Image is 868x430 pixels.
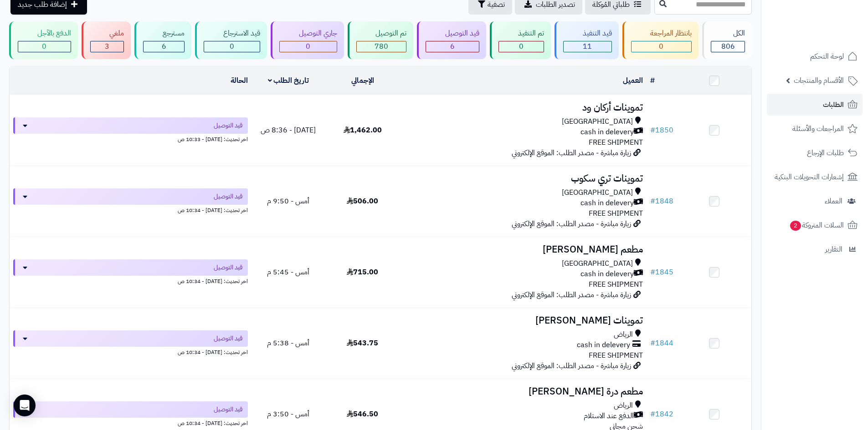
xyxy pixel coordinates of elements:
span: # [650,338,655,349]
a: تاريخ الطلب [268,75,309,86]
span: cash in delevery [577,340,630,350]
div: 0 [18,41,71,52]
span: 1,462.00 [344,125,382,136]
a: ملغي 3 [80,21,133,59]
div: بانتظار المراجعة [631,28,692,39]
div: ملغي [90,28,124,39]
span: زيارة مباشرة - مصدر الطلب: الموقع الإلكتروني [512,218,631,229]
a: لوحة التحكم [767,46,863,67]
span: 3 [105,41,109,52]
a: العملاء [767,190,863,212]
span: cash in delevery [580,269,634,279]
div: الكل [711,28,745,39]
div: 780 [357,41,406,52]
a: قيد التنفيذ 11 [553,21,621,59]
div: اخر تحديث: [DATE] - 10:34 ص [13,205,248,214]
a: #1848 [650,196,673,207]
span: 6 [162,41,166,52]
span: زيارة مباشرة - مصدر الطلب: الموقع الإلكتروني [512,360,631,371]
a: # [650,75,655,86]
div: قيد التوصيل [426,28,479,39]
div: الدفع بالآجل [18,28,71,39]
div: 6 [426,41,479,52]
a: الطلبات [767,94,863,116]
span: FREE SHIPMENT [589,279,643,290]
span: إشعارات التحويلات البنكية [775,171,844,183]
span: أمس - 5:45 م [267,267,309,278]
span: # [650,267,655,278]
a: إشعارات التحويلات البنكية [767,166,863,188]
span: [GEOGRAPHIC_DATA] [562,258,633,269]
a: قيد التوصيل 6 [415,21,488,59]
span: 806 [721,41,735,52]
span: # [650,125,655,136]
span: [DATE] - 8:36 ص [261,125,316,136]
span: FREE SHIPMENT [589,208,643,219]
a: تم التنفيذ 0 [488,21,553,59]
span: cash in delevery [580,127,634,137]
div: 0 [204,41,260,52]
span: قيد التوصيل [214,405,242,414]
div: Open Intercom Messenger [14,395,36,416]
span: زيارة مباشرة - مصدر الطلب: الموقع الإلكتروني [512,289,631,300]
span: الدفع عند الاستلام [584,411,634,421]
div: اخر تحديث: [DATE] - 10:34 ص [13,347,248,356]
span: أمس - 9:50 م [267,196,309,207]
span: أمس - 3:50 م [267,409,309,420]
span: 715.00 [347,267,378,278]
span: 0 [519,41,524,52]
span: المراجعات والأسئلة [792,122,844,135]
span: # [650,409,655,420]
div: 6 [144,41,184,52]
span: [GEOGRAPHIC_DATA] [562,116,633,127]
a: العميل [623,75,643,86]
div: مسترجع [143,28,185,39]
span: قيد التوصيل [214,334,242,343]
div: اخر تحديث: [DATE] - 10:34 ص [13,276,248,285]
div: 0 [499,41,544,52]
div: 3 [91,41,124,52]
span: التقارير [825,243,842,256]
span: قيد التوصيل [214,121,242,130]
a: التقارير [767,238,863,260]
a: #1845 [650,267,673,278]
a: مسترجع 6 [133,21,193,59]
span: [GEOGRAPHIC_DATA] [562,187,633,198]
a: تم التوصيل 780 [346,21,416,59]
span: 6 [450,41,455,52]
span: العملاء [825,195,842,207]
div: اخر تحديث: [DATE] - 10:33 ص [13,134,248,143]
div: تم التنفيذ [498,28,544,39]
h3: تموينات [PERSON_NAME] [403,315,643,326]
div: اخر تحديث: [DATE] - 10:34 ص [13,418,248,427]
a: #1844 [650,338,673,349]
span: قيد التوصيل [214,263,242,272]
a: الإجمالي [351,75,374,86]
span: # [650,196,655,207]
div: 11 [564,41,611,52]
div: 0 [632,41,692,52]
div: قيد التنفيذ [563,28,612,39]
span: طلبات الإرجاع [807,147,844,159]
span: 0 [230,41,234,52]
span: الرياض [614,400,633,411]
span: 0 [42,41,46,52]
h3: مطعم درة [PERSON_NAME] [403,386,643,397]
span: 0 [306,41,310,52]
span: الأقسام والمنتجات [794,74,844,87]
span: زيارة مباشرة - مصدر الطلب: الموقع الإلكتروني [512,147,631,158]
h3: مطعم [PERSON_NAME] [403,244,643,255]
a: الدفع بالآجل 0 [7,21,80,59]
a: جاري التوصيل 0 [269,21,346,59]
span: الطلبات [823,98,844,111]
span: FREE SHIPMENT [589,137,643,148]
h3: تموينات أركان ود [403,102,643,113]
a: طلبات الإرجاع [767,142,863,164]
a: الحالة [231,75,248,86]
span: cash in delevery [580,198,634,208]
span: الرياض [614,329,633,340]
div: قيد الاسترجاع [204,28,260,39]
div: 0 [280,41,337,52]
a: قيد الاسترجاع 0 [193,21,269,59]
span: السلات المتروكة [789,219,844,232]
